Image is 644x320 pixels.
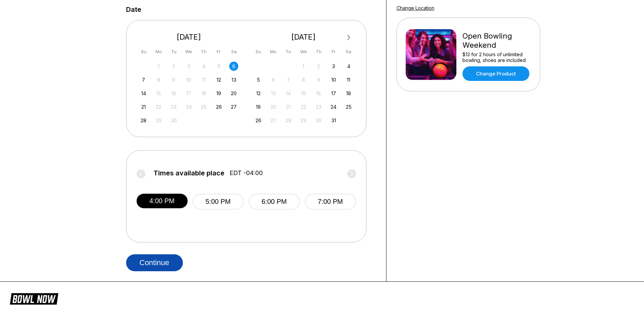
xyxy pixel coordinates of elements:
div: Mo [269,47,278,56]
div: Not available Monday, October 13th, 2025 [269,89,278,98]
div: Sa [344,47,353,56]
div: Fr [329,47,338,56]
div: Not available Thursday, October 2nd, 2025 [314,62,323,71]
div: Not available Monday, October 6th, 2025 [269,75,278,84]
div: Not available Tuesday, October 28th, 2025 [284,116,293,125]
div: Choose Sunday, October 5th, 2025 [254,75,263,84]
div: Choose Sunday, October 12th, 2025 [254,89,263,98]
div: Not available Wednesday, September 17th, 2025 [184,89,193,98]
div: Not available Wednesday, September 3rd, 2025 [184,62,193,71]
div: Choose Friday, October 10th, 2025 [329,75,338,84]
div: Not available Wednesday, October 22nd, 2025 [299,102,308,111]
div: Not available Wednesday, October 15th, 2025 [299,89,308,98]
div: Not available Thursday, October 30th, 2025 [314,116,323,125]
div: Not available Tuesday, September 23rd, 2025 [169,102,178,111]
div: Not available Tuesday, October 14th, 2025 [284,89,293,98]
div: Not available Monday, September 22nd, 2025 [154,102,163,111]
div: Tu [284,47,293,56]
div: Not available Thursday, October 23rd, 2025 [314,102,323,111]
button: 7:00 PM [305,194,356,210]
div: Choose Saturday, October 11th, 2025 [344,75,353,84]
a: Change Product [462,66,529,81]
div: Choose Saturday, October 18th, 2025 [344,89,353,98]
div: Choose Friday, September 26th, 2025 [214,102,223,111]
button: Continue [126,254,183,271]
div: Not available Tuesday, September 2nd, 2025 [169,62,178,71]
div: Not available Thursday, October 16th, 2025 [314,89,323,98]
div: Not available Thursday, October 9th, 2025 [314,75,323,84]
div: Not available Wednesday, September 10th, 2025 [184,75,193,84]
img: Open Bowling Weekend [406,29,456,80]
div: Tu [169,47,178,56]
div: Not available Wednesday, October 1st, 2025 [299,62,308,71]
div: Not available Monday, September 15th, 2025 [154,89,163,98]
div: Choose Friday, September 19th, 2025 [214,89,223,98]
div: Choose Friday, October 24th, 2025 [329,102,338,111]
div: Choose Friday, September 12th, 2025 [214,75,223,84]
div: Choose Sunday, September 28th, 2025 [139,116,148,125]
div: $13 for 2 hours of unlimited bowling, shoes are included [462,51,531,63]
div: Mo [154,47,163,56]
div: Not available Tuesday, September 16th, 2025 [169,89,178,98]
div: Not available Thursday, September 11th, 2025 [199,75,208,84]
div: Not available Thursday, September 4th, 2025 [199,62,208,71]
div: Su [254,47,263,56]
div: Not available Tuesday, September 9th, 2025 [169,75,178,84]
div: Not available Monday, October 20th, 2025 [269,102,278,111]
div: Choose Saturday, September 20th, 2025 [229,89,238,98]
div: Sa [229,47,238,56]
button: Next Month [343,32,354,43]
div: Not available Monday, September 1st, 2025 [154,62,163,71]
div: We [184,47,193,56]
div: Open Bowling Weekend [462,31,531,50]
div: Choose Saturday, October 25th, 2025 [344,102,353,111]
div: Th [199,47,208,56]
div: Choose Friday, October 17th, 2025 [329,89,338,98]
div: Not available Monday, October 27th, 2025 [269,116,278,125]
div: Choose Saturday, September 6th, 2025 [229,62,238,71]
div: Not available Tuesday, October 7th, 2025 [284,75,293,84]
div: Not available Monday, September 29th, 2025 [154,116,163,125]
button: 5:00 PM [193,194,244,210]
div: Choose Sunday, October 19th, 2025 [254,102,263,111]
div: month 2025-10 [253,61,354,125]
div: Not available Monday, September 8th, 2025 [154,75,163,84]
div: Not available Thursday, September 18th, 2025 [199,89,208,98]
div: Not available Tuesday, October 21st, 2025 [284,102,293,111]
div: Su [139,47,148,56]
div: We [299,47,308,56]
div: [DATE] [251,33,356,42]
div: Not available Friday, September 5th, 2025 [214,62,223,71]
div: Th [314,47,323,56]
div: Choose Saturday, September 13th, 2025 [229,75,238,84]
div: Choose Saturday, September 27th, 2025 [229,102,238,111]
div: Choose Sunday, September 7th, 2025 [139,75,148,84]
div: [DATE] [137,33,241,42]
div: Choose Sunday, September 14th, 2025 [139,89,148,98]
div: Not available Wednesday, September 24th, 2025 [184,102,193,111]
div: Not available Wednesday, October 8th, 2025 [299,75,308,84]
div: Fr [214,47,223,56]
button: 4:00 PM [137,194,188,208]
div: Choose Sunday, October 26th, 2025 [254,116,263,125]
div: month 2025-09 [138,61,240,125]
span: Times available place [153,169,224,177]
div: Not available Wednesday, October 29th, 2025 [299,116,308,125]
a: Change Location [397,5,434,11]
button: 6:00 PM [249,194,300,210]
div: Choose Sunday, September 21st, 2025 [139,102,148,111]
div: Choose Friday, October 31st, 2025 [329,116,338,125]
div: Choose Saturday, October 4th, 2025 [344,62,353,71]
div: Not available Thursday, September 25th, 2025 [199,102,208,111]
span: EDT -04:00 [230,169,263,177]
div: Not available Tuesday, September 30th, 2025 [169,116,178,125]
label: Date [126,6,141,13]
div: Choose Friday, October 3rd, 2025 [329,62,338,71]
